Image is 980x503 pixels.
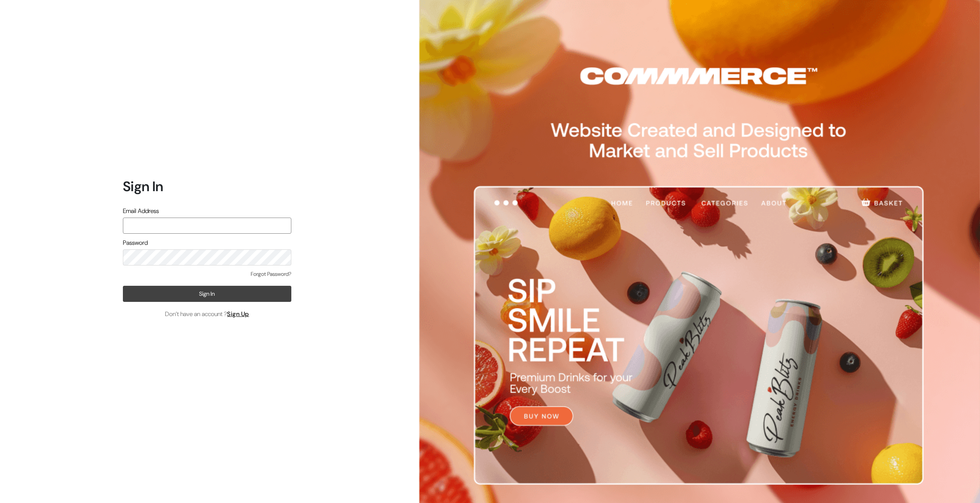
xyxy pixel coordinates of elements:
[165,310,249,319] span: Don’t have an account ?
[123,206,159,216] label: Email Address
[123,238,148,247] label: Password
[251,270,291,278] a: Forgot Password?
[227,310,249,318] a: Sign Up
[123,178,291,195] h1: Sign In
[123,286,291,302] button: Sign In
